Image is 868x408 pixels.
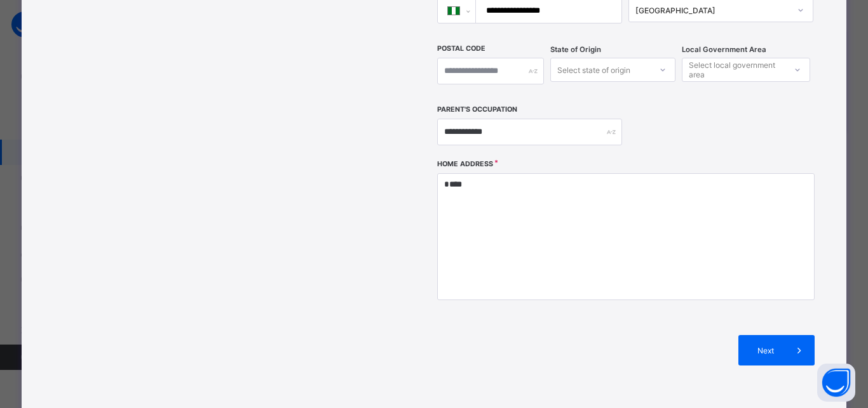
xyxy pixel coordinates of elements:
[550,45,601,54] span: State of Origin
[437,44,485,53] label: Postal Code
[748,346,784,355] span: Next
[817,364,855,402] button: Open asap
[437,105,517,114] label: Parent's Occupation
[682,45,766,54] span: Local Government Area
[689,58,785,82] div: Select local government area
[557,58,630,82] div: Select state of origin
[635,6,790,15] div: [GEOGRAPHIC_DATA]
[437,160,493,168] label: Home Address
